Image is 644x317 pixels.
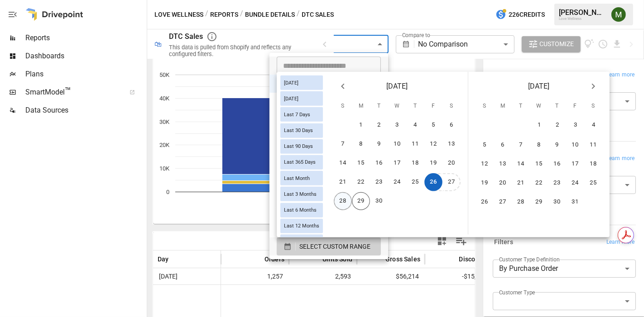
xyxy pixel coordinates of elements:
[442,154,461,172] button: 20
[530,116,548,134] button: 1
[425,97,442,115] span: Friday
[424,154,442,172] button: 19
[585,97,601,115] span: Saturday
[269,111,388,129] li: Last 30 Days
[269,183,388,201] li: Month to Date
[584,77,602,95] button: Next month
[584,155,602,173] button: 18
[585,116,603,134] button: 4
[280,171,323,185] div: Last Month
[566,155,584,173] button: 17
[530,155,548,173] button: 15
[280,207,320,213] span: Last 6 Months
[277,237,381,255] button: SELECT CUSTOM RANGE
[280,218,323,233] div: Last 12 Months
[280,80,302,85] span: [DATE]
[442,135,461,153] button: 13
[280,155,323,170] div: Last 365 Days
[548,174,566,192] button: 23
[530,193,548,211] button: 29
[530,174,548,192] button: 22
[442,173,461,191] button: 27
[442,116,461,134] button: 6
[406,173,424,191] button: 25
[530,136,548,154] button: 8
[567,97,583,115] span: Friday
[280,123,323,137] div: Last 30 Days
[388,173,406,191] button: 24
[269,93,388,111] li: Last 7 Days
[280,107,323,122] div: Last 7 Days
[280,187,323,201] div: Last 3 Months
[280,175,313,181] span: Last Month
[512,193,530,211] button: 28
[280,203,323,217] div: Last 6 Months
[529,80,550,93] span: [DATE]
[353,97,369,115] span: Monday
[495,97,511,115] span: Monday
[280,95,302,101] span: [DATE]
[584,174,602,192] button: 25
[476,174,494,192] button: 19
[494,136,512,154] button: 6
[407,97,423,115] span: Thursday
[443,97,460,115] span: Saturday
[476,136,494,154] button: 5
[269,129,388,147] li: Last 3 Months
[406,116,424,134] button: 4
[548,193,566,211] button: 30
[531,97,547,115] span: Wednesday
[352,173,370,191] button: 22
[370,154,388,172] button: 16
[352,116,370,134] button: 1
[548,136,566,154] button: 9
[280,112,314,118] span: Last 7 Days
[548,155,566,173] button: 16
[584,136,602,154] button: 11
[566,193,584,211] button: 31
[352,192,370,210] button: 29
[370,135,388,153] button: 9
[494,155,512,173] button: 13
[334,192,352,210] button: 28
[388,154,406,172] button: 17
[334,77,352,95] button: Previous month
[512,174,530,192] button: 21
[370,192,388,210] button: 30
[566,174,584,192] button: 24
[512,155,530,173] button: 14
[334,135,352,153] button: 7
[269,219,388,237] li: Last Quarter
[280,235,323,249] div: Last Year
[389,97,405,115] span: Wednesday
[494,174,512,192] button: 20
[280,128,317,133] span: Last 30 Days
[371,97,387,115] span: Tuesday
[269,165,388,183] li: Last 12 Months
[476,155,494,173] button: 12
[387,80,408,93] span: [DATE]
[406,154,424,172] button: 18
[280,223,323,229] span: Last 12 Months
[280,76,323,90] div: [DATE]
[269,147,388,165] li: Last 6 Months
[476,193,494,211] button: 26
[299,241,370,252] span: SELECT CUSTOM RANGE
[549,97,565,115] span: Thursday
[280,91,323,106] div: [DATE]
[280,159,319,165] span: Last 365 Days
[388,135,406,153] button: 10
[352,135,370,153] button: 8
[476,97,493,115] span: Sunday
[548,116,567,134] button: 2
[352,154,370,172] button: 15
[335,97,351,115] span: Sunday
[280,191,320,197] span: Last 3 Months
[512,136,530,154] button: 7
[494,193,512,211] button: 27
[269,201,388,219] li: This Quarter
[370,116,388,134] button: 2
[566,136,584,154] button: 10
[280,139,323,153] div: Last 90 Days
[334,154,352,172] button: 14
